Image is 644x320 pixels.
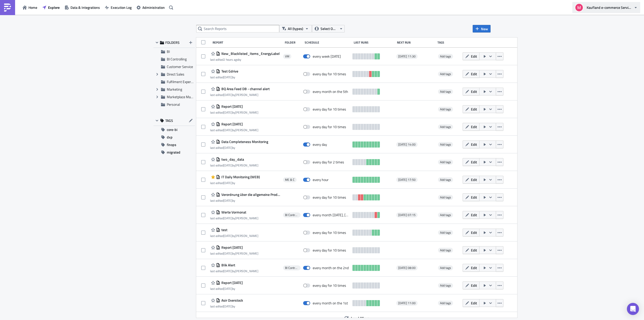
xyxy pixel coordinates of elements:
[587,5,632,10] span: Kaufland e-commerce Services GmbH & Co. KG
[438,195,453,200] span: Add tags
[220,192,280,197] span: Verordnung über die allgemeine Produktsicherheit (GPSR)
[142,5,165,10] span: Administration
[398,143,416,147] span: [DATE] 14:00
[167,94,206,99] span: Marketplace Management
[398,213,416,217] span: [DATE] 07:15
[223,110,232,115] time: 2025-09-10T11:07:57Z
[210,181,260,185] div: last edited by
[440,54,451,59] span: Add tags
[153,133,195,141] button: dxp
[471,159,477,165] span: Edit
[313,230,346,235] div: every day for 10 times
[220,51,280,56] span: New_Blacklisted_Items_EnergyLabel
[471,142,477,147] span: Edit
[70,5,100,10] span: Data & Integrations
[210,111,258,114] div: last edited by [PERSON_NAME]
[210,252,258,255] div: last edited by [PERSON_NAME]
[313,248,346,253] div: every day for 10 times
[398,178,416,182] span: [DATE] 17:50
[210,269,258,273] div: last edited by [PERSON_NAME]
[463,211,479,219] button: Edit
[471,265,477,270] span: Edit
[165,118,173,123] span: TAGS
[285,41,302,44] div: Folder
[220,245,243,250] span: Report 2025-08-27
[463,281,479,289] button: Edit
[223,145,232,150] time: 2025-09-05T09:14:49Z
[210,199,280,202] div: last edited by
[220,280,243,285] span: Report 2025-08-21
[210,216,258,220] div: last edited by [PERSON_NAME]
[440,301,451,305] span: Add tags
[313,213,350,217] div: every month on Monday, Tuesday, Wednesday, Thursday, Friday, Saturday, Sunday
[440,160,451,164] span: Add tags
[305,41,351,44] div: Schedule
[471,230,477,235] span: Edit
[438,265,453,270] span: Add tags
[354,41,394,44] div: Last Runs
[210,234,258,238] div: last edited by [PERSON_NAME]
[440,212,451,217] span: Add tags
[440,177,451,182] span: Add tags
[28,5,37,10] span: Home
[463,105,479,113] button: Edit
[481,26,488,31] span: New
[285,54,289,58] span: VM
[223,216,232,221] time: 2025-09-02T13:40:07Z
[223,128,232,132] time: 2025-09-10T10:53:41Z
[471,106,477,112] span: Edit
[313,177,329,182] div: every hour
[471,195,477,200] span: Edit
[471,71,477,77] span: Edit
[438,107,453,112] span: Add tags
[167,126,177,133] span: core-bi
[167,56,187,62] span: BI Controlling
[471,247,477,253] span: Edit
[210,163,258,167] div: last edited by [PERSON_NAME]
[398,266,416,270] span: [DATE] 08:00
[210,304,243,308] div: last edited by
[438,283,453,288] span: Add tags
[223,92,232,97] time: 2025-09-10T11:31:40Z
[223,251,232,256] time: 2025-08-27T12:33:36Z
[438,72,453,77] span: Add tags
[220,139,268,144] span: Data Completeness Monitoring
[463,140,479,148] button: Edit
[438,160,453,165] span: Add tags
[220,104,243,109] span: Report 2025-09-10
[167,72,184,77] span: Direct Sales
[572,2,640,13] button: Kaufland e-commerce Services GmbH & Co. KG
[575,3,583,12] img: Avatar
[223,233,232,238] time: 2025-08-29T13:21:36Z
[196,25,279,32] input: Search Reports
[440,265,451,270] span: Add tags
[220,263,235,267] span: Blik Alert
[313,160,344,164] div: every day for 2 times
[440,107,451,112] span: Add tags
[438,230,453,235] span: Add tags
[463,246,479,254] button: Edit
[471,212,477,218] span: Edit
[167,133,173,141] span: dxp
[285,266,299,270] span: BI Controlling
[438,124,453,129] span: Add tags
[167,79,199,84] span: Fulfilment Experience
[285,213,299,217] span: BI Controlling
[210,128,258,132] div: last edited by [PERSON_NAME]
[134,4,167,11] button: Administration
[167,49,170,54] span: BI
[220,157,244,162] span: two_day_data
[440,72,451,76] span: Add tags
[4,4,12,12] img: PushMetrics
[437,41,461,44] div: Tags
[471,89,477,94] span: Edit
[463,229,479,236] button: Edit
[440,248,451,253] span: Add tags
[223,198,232,203] time: 2025-09-04T13:24:57Z
[438,89,453,94] span: Add tags
[313,72,346,76] div: every day for 10 times
[320,26,337,31] span: Select Owner
[438,177,453,182] span: Add tags
[40,4,62,11] button: Explore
